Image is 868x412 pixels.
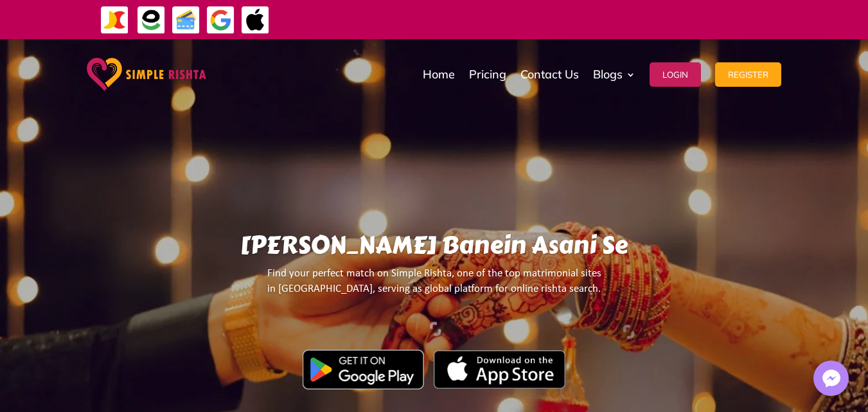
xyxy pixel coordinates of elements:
[137,6,166,35] img: EasyPaisa-icon
[715,62,781,87] button: Register
[650,62,701,87] button: Login
[113,231,755,266] h1: [PERSON_NAME] Banein Asani Se
[172,6,200,35] img: Credit Cards
[308,12,839,27] div: ایپ میں پیمنٹ صرف گوگل پے اور ایپل پے کے ذریعے ممکن ہے۔ ، یا کریڈٹ کارڈ کے ذریعے ویب سائٹ پر ہوگی۔
[469,42,506,107] a: Pricing
[241,6,270,35] img: ApplePay-icon
[593,42,635,107] a: Blogs
[303,350,424,390] img: Google Play
[715,42,781,107] a: Register
[520,42,579,107] a: Contact Us
[541,8,568,30] strong: جاز کیش
[423,42,455,107] a: Home
[100,6,129,35] img: JazzCash-icon
[650,42,701,107] a: Login
[509,8,538,30] strong: ایزی پیسہ
[113,266,755,308] p: Find your perfect match on Simple Rishta, one of the top matrimonial sites in [GEOGRAPHIC_DATA], ...
[206,6,235,35] img: GooglePay-icon
[819,366,844,391] img: Messenger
